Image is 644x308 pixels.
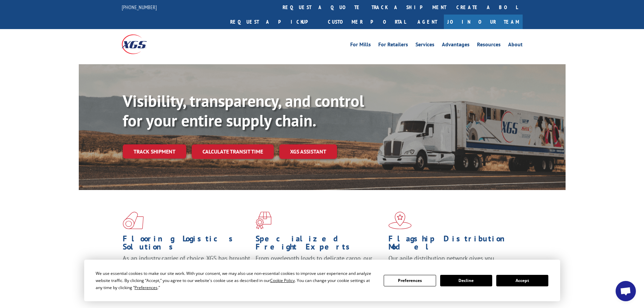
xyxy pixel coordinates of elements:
[496,275,548,286] button: Accept
[225,15,323,29] a: Request a pickup
[477,42,501,49] a: Resources
[411,15,444,29] a: Agent
[270,278,295,283] span: Cookie Policy
[122,4,157,10] a: [PHONE_NUMBER]
[123,254,250,278] span: As an industry carrier of choice, XGS has brought innovation and dedication to flooring logistics...
[508,42,523,49] a: About
[256,254,383,284] p: From overlength loads to delicate cargo, our experienced staff knows the best way to move your fr...
[388,254,513,270] span: Our agile distribution network gives you nationwide inventory management on demand.
[84,260,560,301] div: Cookie Consent Prompt
[388,212,412,229] img: xgs-icon-flagship-distribution-model-red
[323,15,411,29] a: Customer Portal
[256,235,383,254] h1: Specialized Freight Experts
[123,235,251,254] h1: Flooring Logistics Solutions
[135,285,158,290] span: Preferences
[444,15,523,29] a: Join Our Team
[123,90,364,131] b: Visibility, transparency, and control for your entire supply chain.
[96,270,376,291] div: We use essential cookies to make our site work. With your consent, we may also use non-essential ...
[192,144,274,159] a: Calculate transit time
[616,281,636,301] div: Open chat
[123,212,144,229] img: xgs-icon-total-supply-chain-intelligence-red
[378,42,408,49] a: For Retailers
[415,42,434,49] a: Services
[279,144,337,159] a: XGS ASSISTANT
[442,42,470,49] a: Advantages
[388,235,516,254] h1: Flagship Distribution Model
[123,144,186,159] a: Track shipment
[384,275,436,286] button: Preferences
[440,275,492,286] button: Decline
[350,42,371,49] a: For Mills
[256,212,271,229] img: xgs-icon-focused-on-flooring-red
